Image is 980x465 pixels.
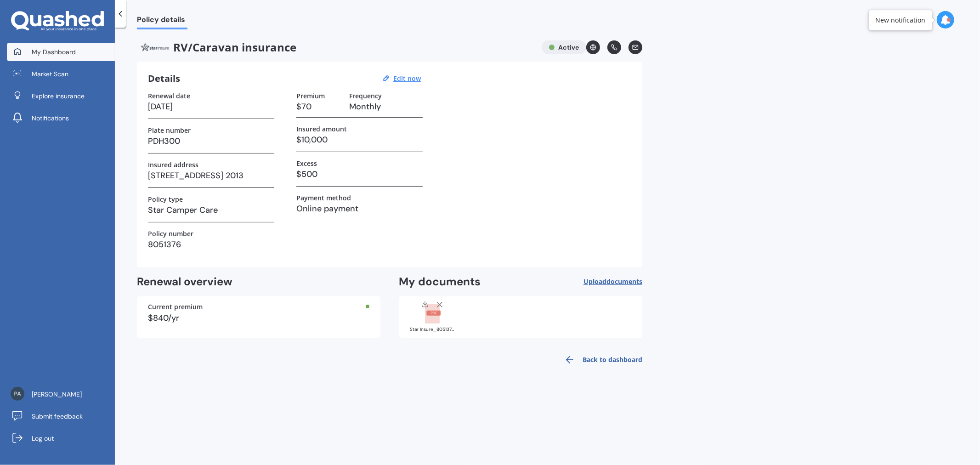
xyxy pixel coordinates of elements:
[32,390,82,399] span: [PERSON_NAME]
[7,385,115,403] a: [PERSON_NAME]
[876,16,926,25] div: New notification
[296,167,423,181] h3: $500
[399,275,481,289] h2: My documents
[391,74,424,83] button: Edit now
[11,387,24,401] img: 3e7139966210d1da3403534583acb45b
[148,238,274,251] h3: 8051376
[583,275,642,289] button: Uploaddocuments
[137,40,534,54] span: RV/Caravan insurance
[296,159,317,167] label: Excess
[296,133,423,147] h3: $10,000
[148,195,183,203] label: Policy type
[349,100,423,113] h3: Monthly
[606,277,642,286] span: documents
[148,169,274,182] h3: [STREET_ADDRESS] 2013
[583,278,642,285] span: Upload
[137,275,380,289] h2: Renewal overview
[7,407,115,425] a: Submit feedback
[7,43,115,61] a: My Dashboard
[148,314,369,322] div: $840/yr
[148,161,198,169] label: Insured address
[296,202,423,215] h3: Online payment
[32,91,85,101] span: Explore insurance
[148,92,190,100] label: Renewal date
[148,304,369,310] div: Current premium
[410,327,456,332] div: Star Insure_8051376.pdf
[32,47,76,57] span: My Dashboard
[7,65,115,83] a: Market Scan
[296,194,351,202] label: Payment method
[32,69,68,79] span: Market Scan
[137,15,187,28] span: Policy details
[7,429,115,448] a: Log out
[349,92,382,100] label: Frequency
[32,113,69,123] span: Notifications
[148,203,274,217] h3: Star Camper Care
[32,434,54,443] span: Log out
[7,109,115,127] a: Notifications
[559,349,642,371] a: Back to dashboard
[32,412,83,421] span: Submit feedback
[148,134,274,148] h3: PDH300
[296,125,347,133] label: Insured amount
[393,74,421,83] u: Edit now
[148,100,274,113] h3: [DATE]
[296,100,342,113] h3: $70
[148,73,180,85] h3: Details
[137,40,173,54] img: Star.webp
[7,87,115,105] a: Explore insurance
[296,92,325,100] label: Premium
[148,230,193,238] label: Policy number
[148,126,191,134] label: Plate number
